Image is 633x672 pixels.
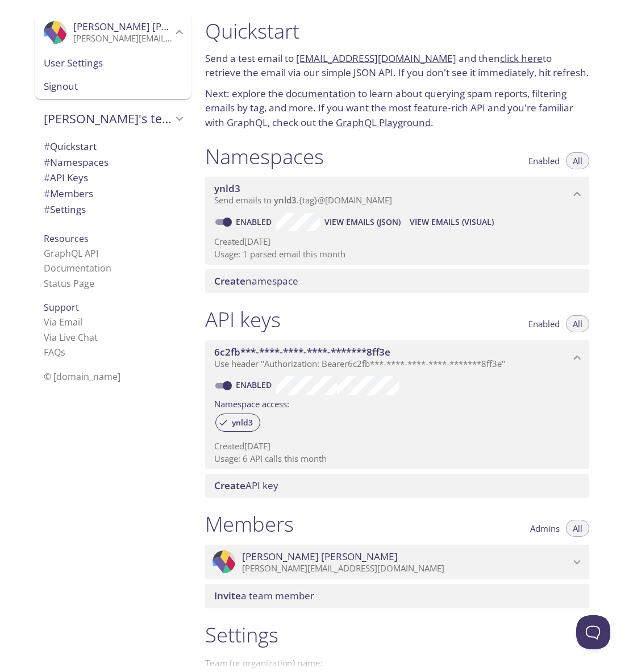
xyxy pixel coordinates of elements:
[214,236,580,248] p: Created [DATE]
[35,186,191,202] div: Members
[44,277,94,290] a: Status Page
[44,232,89,245] span: Resources
[35,104,191,133] div: Daniel's team
[205,584,589,608] div: Invite a team member
[296,52,456,65] a: [EMAIL_ADDRESS][DOMAIN_NAME]
[214,248,580,260] p: Usage: 1 parsed email this month
[44,140,50,153] span: #
[44,111,172,127] span: [PERSON_NAME]'s team
[35,202,191,218] div: Team Settings
[35,14,191,51] div: Daniel Friesen
[205,51,589,80] p: Send a test email to and then to retrieve the email via our simple JSON API. If you don't see it ...
[214,194,392,206] span: Send emails to . {tag} @[DOMAIN_NAME]
[44,301,79,314] span: Support
[73,33,172,44] p: [PERSON_NAME][EMAIL_ADDRESS][DOMAIN_NAME]
[214,479,278,492] span: API key
[205,18,589,44] h1: Quickstart
[205,474,589,498] div: Create API Key
[44,316,82,328] a: Via Email
[35,139,191,155] div: Quickstart
[405,213,498,231] button: View Emails (Visual)
[500,52,543,65] a: click here
[274,194,297,206] span: ynld3
[214,479,245,492] span: Create
[214,440,580,452] p: Created [DATE]
[214,453,580,465] p: Usage: 6 API calls this month
[35,155,191,170] div: Namespaces
[214,274,298,287] span: namespace
[242,563,570,574] p: [PERSON_NAME][EMAIL_ADDRESS][DOMAIN_NAME]
[205,144,324,169] h1: Namespaces
[566,520,589,537] button: All
[205,177,589,212] div: ynld3 namespace
[44,56,182,70] span: User Settings
[44,187,93,200] span: Members
[44,203,86,216] span: Settings
[214,589,241,602] span: Invite
[225,418,260,428] span: ynld3
[205,511,294,537] h1: Members
[336,116,431,129] a: GraphQL Playground
[214,182,240,195] span: ynld3
[73,20,229,33] span: [PERSON_NAME] [PERSON_NAME]
[320,213,405,231] button: View Emails (JSON)
[44,79,182,94] span: Signout
[566,152,589,169] button: All
[234,379,276,390] a: Enabled
[61,346,65,358] span: s
[205,545,589,580] div: Daniel Friesen
[44,171,88,184] span: API Keys
[214,589,314,602] span: a team member
[205,269,589,293] div: Create namespace
[215,414,260,432] div: ynld3
[214,395,289,411] label: Namespace access:
[324,215,401,229] span: View Emails (JSON)
[522,315,567,332] button: Enabled
[44,262,111,274] a: Documentation
[35,170,191,186] div: API Keys
[44,187,50,200] span: #
[523,520,567,537] button: Admins
[44,247,98,260] a: GraphQL API
[566,315,589,332] button: All
[576,615,610,649] iframe: Help Scout Beacon - Open
[35,74,191,99] div: Signout
[44,331,98,344] a: Via Live Chat
[44,203,50,216] span: #
[410,215,494,229] span: View Emails (Visual)
[44,140,97,153] span: Quickstart
[242,550,398,563] span: [PERSON_NAME] [PERSON_NAME]
[44,370,120,383] span: © [DOMAIN_NAME]
[286,87,356,100] a: documentation
[44,156,50,169] span: #
[44,156,109,169] span: Namespaces
[44,346,65,358] a: FAQ
[44,171,50,184] span: #
[35,51,191,75] div: User Settings
[205,622,589,648] h1: Settings
[205,307,281,332] h1: API keys
[205,86,589,130] p: Next: explore the to learn about querying spam reports, filtering emails by tag, and more. If you...
[234,216,276,227] a: Enabled
[214,274,245,287] span: Create
[522,152,567,169] button: Enabled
